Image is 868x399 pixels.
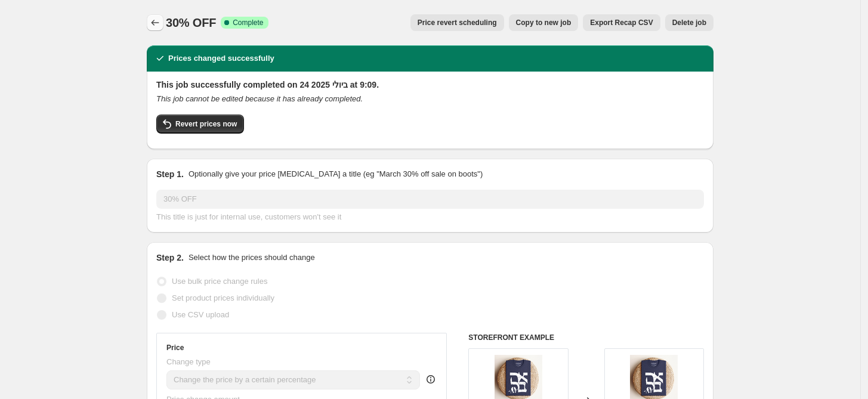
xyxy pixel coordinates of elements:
[156,94,363,103] i: This job cannot be edited because it has already completed.
[189,252,315,264] p: Select how the prices should change
[516,18,572,27] span: Copy to new job
[509,14,579,31] button: Copy to new job
[418,18,497,27] span: Price revert scheduling
[672,18,706,27] span: Delete job
[189,168,483,180] p: Optionally give your price [MEDICAL_DATA] a title (eg "March 30% off sale on boots")
[147,14,163,31] button: Price change jobs
[172,310,229,319] span: Use CSV upload
[166,343,184,352] h3: Price
[156,252,184,264] h2: Step 2.
[166,357,211,366] span: Change type
[468,333,704,342] h6: STOREFRONT EXAMPLE
[175,119,237,129] span: Revert prices now
[590,18,653,27] span: Export Recap CSV
[168,52,274,64] h2: Prices changed successfully
[410,14,504,31] button: Price revert scheduling
[583,14,660,31] button: Export Recap CSV
[156,190,704,209] input: 30% off holiday sale
[233,18,263,27] span: Complete
[665,14,713,31] button: Delete job
[172,277,267,286] span: Use bulk price change rules
[156,79,704,91] h2: This job successfully completed on 24 ביולי 2025 at 9:09.
[156,115,244,134] button: Revert prices now
[425,373,437,385] div: help
[166,16,216,29] span: 30% OFF
[156,212,341,221] span: This title is just for internal use, customers won't see it
[172,293,274,302] span: Set product prices individually
[156,168,184,180] h2: Step 1.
